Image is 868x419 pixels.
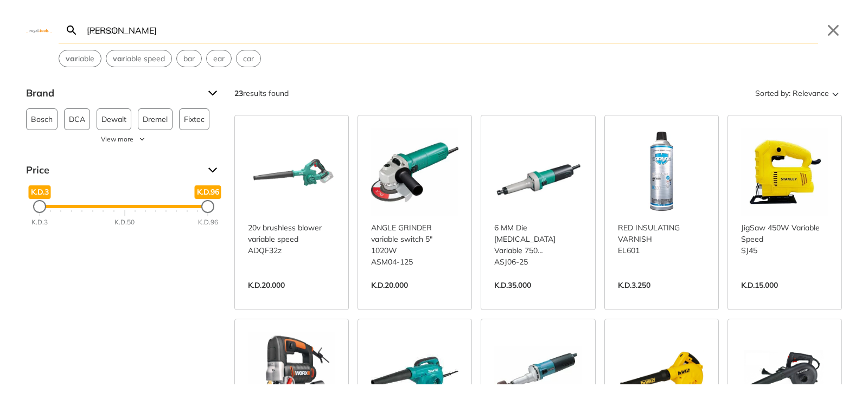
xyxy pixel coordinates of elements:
span: Brand [26,85,200,102]
div: Suggestion: ear [206,50,232,67]
span: Price [26,162,200,179]
svg: Search [65,24,78,37]
button: Dremel [138,108,173,130]
img: Close [26,28,52,33]
svg: Sort [829,87,842,100]
span: iable speed [113,53,165,65]
span: ear [213,53,225,65]
strong: 23 [234,88,243,98]
div: Suggestion: variable speed [106,50,172,67]
span: Fixtec [184,109,205,130]
span: bar [183,53,195,65]
input: Search… [85,17,818,43]
button: Fixtec [179,108,209,130]
div: Suggestion: car [236,50,261,67]
div: K.D.3 [31,217,48,227]
button: Dewalt [97,108,131,130]
span: Bosch [31,109,53,130]
span: car [243,53,254,65]
button: Select suggestion: variable [59,50,101,67]
span: DCA [69,109,85,130]
span: Dewalt [101,109,126,130]
button: Bosch [26,108,58,130]
button: Sorted by:Relevance Sort [753,85,842,102]
button: Select suggestion: car [237,50,260,67]
span: iable [66,53,94,65]
button: Select suggestion: bar [177,50,201,67]
button: Select suggestion: variable speed [106,50,171,67]
div: Suggestion: bar [176,50,202,67]
div: K.D.50 [114,217,135,227]
strong: var [113,54,125,63]
div: Maximum Price [201,200,214,213]
div: results found [234,85,289,102]
button: Select suggestion: ear [207,50,231,67]
button: DCA [64,108,90,130]
button: Close [825,22,842,39]
span: Relevance [793,85,829,102]
span: Dremel [143,109,168,130]
button: View more [26,134,221,144]
div: Suggestion: variable [59,50,101,67]
div: K.D.96 [198,217,218,227]
div: Minimum Price [33,200,46,213]
span: View more [101,134,133,144]
strong: var [66,54,78,63]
